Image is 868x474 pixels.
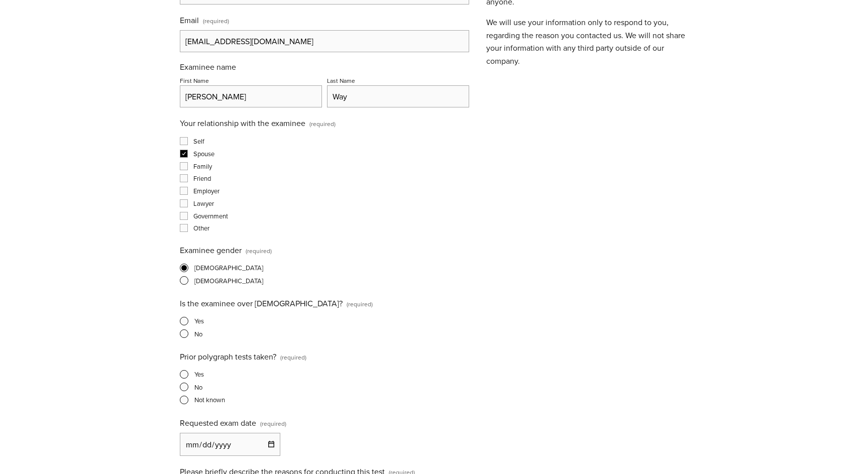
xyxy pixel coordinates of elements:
[193,162,212,171] span: Family
[180,224,188,232] input: Other
[486,16,688,67] p: We will use your information only to respond to you, regarding the reason you contacted us. We wi...
[180,15,199,26] span: Email
[194,329,202,338] span: No
[194,383,202,392] span: No
[327,76,355,85] div: Last Name
[194,276,263,285] span: [DEMOGRAPHIC_DATA]
[180,174,188,182] input: Friend
[180,199,188,207] input: Lawyer
[194,316,204,325] span: Yes
[347,297,373,311] span: (required)
[180,61,236,72] span: Examinee name
[193,174,211,183] span: Friend
[309,116,336,131] span: (required)
[194,263,263,272] span: [DEMOGRAPHIC_DATA]
[180,137,188,145] input: Self
[203,14,229,28] span: (required)
[180,162,188,170] input: Family
[180,117,305,129] span: Your relationship with the examinee
[246,244,272,258] span: (required)
[193,199,214,208] span: Lawyer
[180,212,188,220] input: Government
[180,150,188,158] input: Spouse
[193,149,214,158] span: Spouse
[193,223,209,232] span: Other
[180,245,242,256] span: Examinee gender
[180,417,256,428] span: Requested exam date
[194,370,204,379] span: Yes
[194,395,225,404] span: Not known
[193,137,204,146] span: Self
[193,186,220,195] span: Employer
[180,76,209,85] div: First Name
[180,187,188,195] input: Employer
[193,211,228,220] span: Government
[180,351,276,362] span: Prior polygraph tests taken?
[260,416,286,431] span: (required)
[280,350,306,365] span: (required)
[180,298,343,309] span: Is the examinee over [DEMOGRAPHIC_DATA]?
